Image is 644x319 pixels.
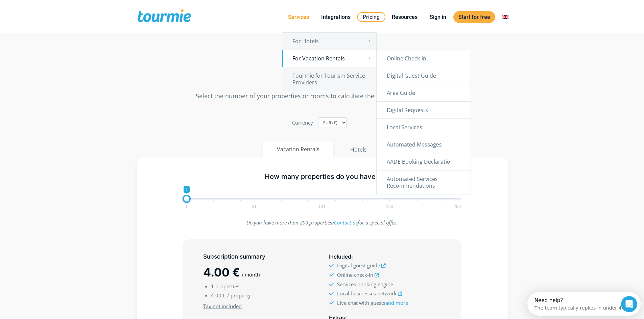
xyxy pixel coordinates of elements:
img: tab_domain_overview_orange.svg [28,39,33,45]
a: Start for free [453,11,495,23]
a: Digital Guest Guide [377,67,471,84]
img: website_grey.svg [11,18,16,23]
a: Online Check-in [377,50,471,67]
a: Switch to [497,13,514,21]
span: / property [227,292,251,299]
span: 51 [251,205,258,208]
h5: Subscription summary [203,252,315,261]
img: logo_orange.svg [11,11,16,16]
span: 1 [211,283,214,290]
button: Hotels [336,141,381,158]
div: The team typically replies in under 4m [7,11,99,18]
span: Included [329,253,351,260]
a: Area Guide [377,84,471,101]
span: 150 [385,205,394,208]
a: and more [385,299,408,306]
label: Currency [292,118,313,127]
span: 1 [184,205,189,208]
a: AADE Booking Declaration [377,153,471,170]
div: v 4.0.25 [19,11,33,16]
a: Sign in [425,13,451,21]
a: Integrations [316,13,356,21]
span: Local businesses network [337,290,397,297]
div: Dominio: [DOMAIN_NAME] [18,18,76,23]
span: 4.00 € [211,292,226,299]
a: Contact us [334,219,358,226]
a: Automated Services Recommendations [377,170,471,194]
h5: : [329,252,440,261]
span: 1 [184,186,190,193]
span: 200 [453,205,462,208]
iframe: Intercom live chat [621,296,637,312]
div: Palabras clave [79,40,108,44]
span: 101 [317,205,327,208]
div: Dominio [35,40,52,44]
p: Do you have more than 200 properties? for a special offer. [183,218,461,227]
span: 4.00 € [203,265,240,279]
a: Automated Messages [377,136,471,153]
iframe: Intercom live chat discovery launcher [527,292,641,316]
span: Digital guest guide [337,262,380,269]
span: Live chat with guests [337,299,408,306]
span: / month [242,271,260,278]
span: properties [215,283,239,290]
span: Online check-in [337,271,373,278]
a: Pricing [357,12,385,22]
div: Open Intercom Messenger [3,3,119,21]
img: tab_keywords_by_traffic_grey.svg [72,39,77,45]
u: Tax not included [203,303,242,310]
span: Services booking engine [337,281,393,288]
h2: Pricing [137,65,508,81]
div: Need help? [7,6,99,11]
h5: How many properties do you have? [183,172,461,181]
a: Digital Requests [377,102,471,118]
a: Local Services [377,119,471,136]
button: Vacation Rentals [263,141,333,157]
p: Select the number of your properties or rooms to calculate the cost of your subscription. [137,91,508,101]
a: Resources [387,13,423,21]
a: For Vacation Rentals [282,50,376,67]
a: Tourmie for Tourism Service Providers [282,67,376,91]
a: Services [283,13,314,21]
a: For Hotels [282,33,376,50]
